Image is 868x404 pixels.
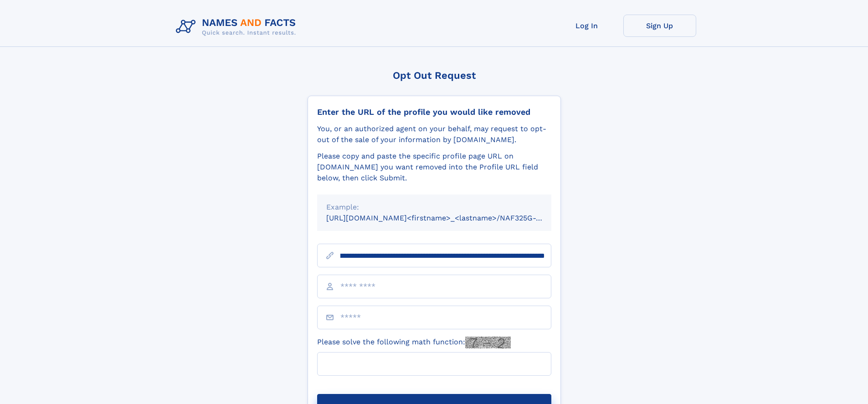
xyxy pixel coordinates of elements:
[623,15,696,37] a: Sign Up
[172,15,303,39] img: Logo Names and Facts
[326,214,569,222] small: [URL][DOMAIN_NAME]<firstname>_<lastname>/NAF325G-xxxxxxxx
[317,337,511,348] label: Please solve the following math function:
[317,107,551,117] div: Enter the URL of the profile you would like removed
[326,202,542,213] div: Example:
[550,15,623,37] a: Log In
[308,70,561,81] div: Opt Out Request
[317,123,551,145] div: You, or an authorized agent on your behalf, may request to opt-out of the sale of your informatio...
[317,151,551,184] div: Please copy and paste the specific profile page URL on [DOMAIN_NAME] you want removed into the Pr...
